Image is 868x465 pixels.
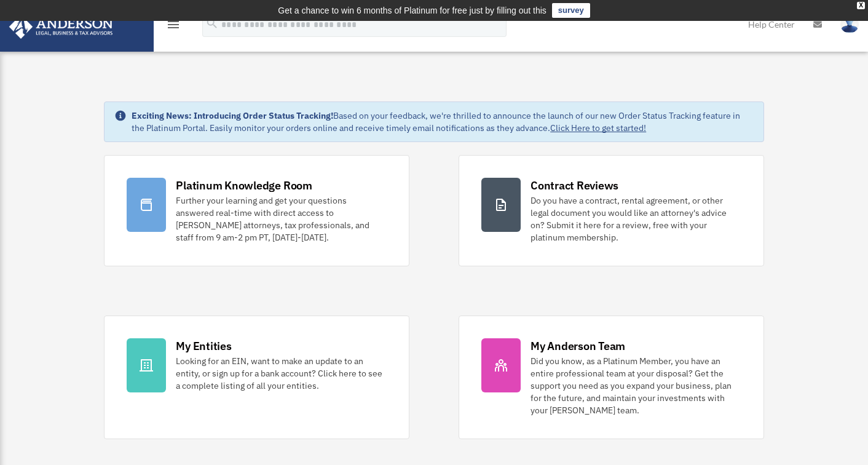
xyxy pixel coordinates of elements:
i: search [205,17,219,30]
a: Click Here to get started! [550,122,646,133]
a: survey [552,3,590,18]
a: My Entities Looking for an EIN, want to make an update to an entity, or sign up for a bank accoun... [104,316,409,439]
div: Contract Reviews [531,178,618,193]
div: Did you know, as a Platinum Member, you have an entire professional team at your disposal? Get th... [531,355,741,416]
a: My Anderson Team Did you know, as a Platinum Member, you have an entire professional team at your... [459,316,764,439]
a: Contract Reviews Do you have a contract, rental agreement, or other legal document you would like... [459,155,764,266]
div: My Anderson Team [531,338,625,354]
div: close [857,2,865,9]
div: Based on your feedback, we're thrilled to announce the launch of our new Order Status Tracking fe... [132,109,754,134]
div: Do you have a contract, rental agreement, or other legal document you would like an attorney's ad... [531,194,741,244]
img: Anderson Advisors Platinum Portal [6,15,117,39]
i: menu [166,17,181,32]
img: User Pic [840,15,859,33]
div: Get a chance to win 6 months of Platinum for free just by filling out this [278,3,546,18]
div: My Entities [176,338,231,354]
a: menu [166,22,181,32]
a: Platinum Knowledge Room Further your learning and get your questions answered real-time with dire... [104,155,409,266]
div: Platinum Knowledge Room [176,178,312,193]
div: Looking for an EIN, want to make an update to an entity, or sign up for a bank account? Click her... [176,355,387,392]
div: Further your learning and get your questions answered real-time with direct access to [PERSON_NAM... [176,194,387,244]
strong: Exciting News: Introducing Order Status Tracking! [132,110,333,121]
